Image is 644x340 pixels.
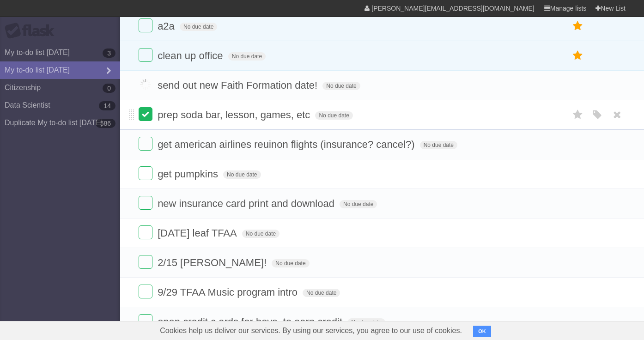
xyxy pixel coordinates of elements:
[103,49,115,58] b: 3
[158,286,300,298] span: 9/29 TFAA Music program intro
[99,101,115,110] b: 14
[139,255,152,269] label: Done
[158,139,417,150] span: get american airlines reuinon flights (insurance? cancel?)
[158,109,312,121] span: prep soda bar, lesson, games, etc
[139,285,152,298] label: Done
[5,23,60,39] div: Flask
[139,78,152,91] label: Done
[180,23,217,31] span: No due date
[347,318,385,327] span: No due date
[158,50,225,61] span: clean up office
[96,119,115,128] b: 586
[158,20,177,32] span: a2a
[158,257,269,268] span: 2/15 [PERSON_NAME]!
[569,107,587,122] label: Star task
[569,18,587,34] label: Star task
[158,79,320,91] span: send out new Faith Formation date!
[420,141,457,149] span: No due date
[223,170,261,179] span: No due date
[139,107,152,121] label: Done
[322,82,360,90] span: No due date
[473,326,491,337] button: OK
[569,48,587,63] label: Star task
[139,166,152,180] label: Done
[158,168,220,180] span: get pumpkins
[151,322,471,340] span: Cookies help us deliver our services. By using our services, you agree to our use of cookies.
[272,259,309,267] span: No due date
[139,225,152,239] label: Done
[139,48,152,62] label: Done
[340,200,377,208] span: No due date
[158,198,337,209] span: new insurance card print and download
[139,314,152,328] label: Done
[158,316,345,328] span: open credit c ards for boys. to earn credit
[139,196,152,210] label: Done
[139,18,152,32] label: Done
[139,137,152,151] label: Done
[228,52,266,61] span: No due date
[303,289,340,297] span: No due date
[158,227,239,239] span: [DATE] leaf TFAA
[315,111,352,120] span: No due date
[242,230,279,238] span: No due date
[103,84,115,93] b: 0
